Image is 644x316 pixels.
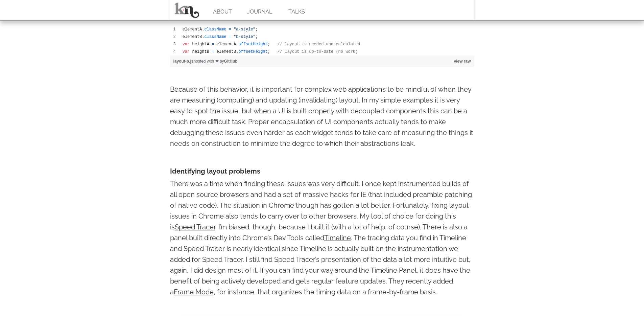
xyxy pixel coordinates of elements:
a: view raw [454,59,471,64]
div: hosted with ❤ by [170,55,474,67]
span: elementB [217,49,236,54]
span: = [212,49,214,54]
span: className [205,35,226,39]
a: Timeline [324,234,351,242]
span: . [202,35,204,39]
span: = [229,27,231,32]
span: = [229,35,231,39]
span: offsetHeight [238,42,267,47]
span: var [183,42,190,47]
span: ; [268,49,270,54]
span: // layout is needed and calculated [278,42,360,47]
a: Frame Mode [174,288,214,296]
span: . [202,27,204,32]
span: elementA [217,42,236,47]
span: ; [256,27,258,32]
div: layout-b.js content, created by kellegous on 11:52AM on January 23, 2013. [170,26,474,55]
span: . [236,42,238,47]
a: layout-b.js [173,59,194,64]
span: "b-style" [234,35,256,39]
span: elementA [183,27,202,32]
p: There was a time when finding these issues was very difficult. I once kept instrumented builds of... [170,178,474,297]
span: ; [268,42,270,47]
span: heightB [192,49,209,54]
span: ; [256,35,258,39]
span: className [205,27,226,32]
a: GitHub [224,59,238,64]
a: Speed Tracer [175,223,215,231]
p: Because of this behavior, it is important for complex web applications to be mindful of when they... [170,84,474,149]
span: elementB [183,35,202,39]
span: heightA [192,42,209,47]
span: = [212,42,214,47]
span: . [236,49,238,54]
span: "a-style" [234,27,256,32]
h4: Identifying layout problems [170,166,474,177]
span: offsetHeight [238,49,267,54]
span: var [183,49,190,54]
span: // layout is up-to-date (no work) [278,49,358,54]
